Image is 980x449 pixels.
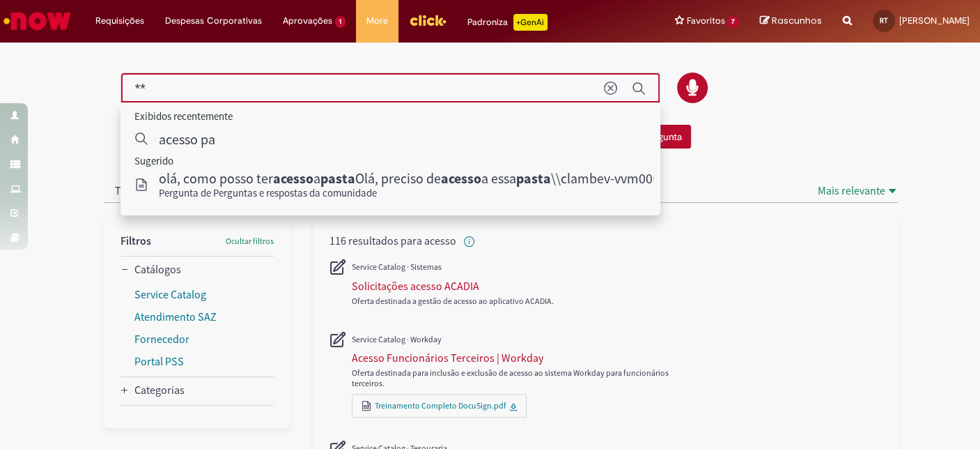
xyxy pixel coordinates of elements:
[165,14,262,28] span: Despesas Corporativas
[283,14,332,28] span: Aprovações
[1,7,73,35] img: ServiceNow
[772,14,822,27] span: Rascunhos
[366,14,388,28] span: More
[467,14,547,31] div: Padroniza
[513,14,547,31] p: +GenAi
[899,15,970,26] span: [PERSON_NAME]
[727,16,739,28] span: 7
[880,16,888,25] span: RT
[686,14,724,28] span: Favoritos
[335,16,345,28] span: 1
[409,10,446,31] img: click_logo_yellow_360x200.png
[760,15,822,28] a: Rascunhos
[95,14,144,28] span: Requisições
